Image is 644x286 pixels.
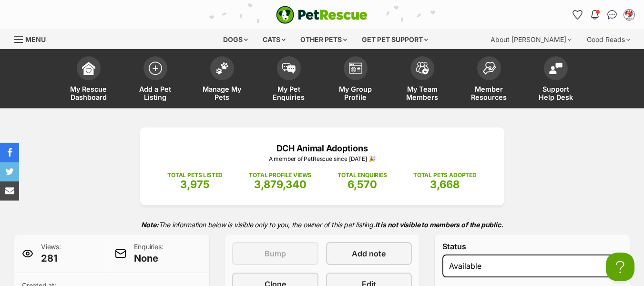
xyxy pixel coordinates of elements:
[134,85,177,101] span: Add a Pet Listing
[67,85,110,101] span: My Rescue Dashboard
[154,155,490,163] p: A member of PetRescue since [DATE] 🎉
[282,63,296,74] img: pet-enquiries-icon-7e3ad2cf08bfb03b45e93fb7055b45f3efa6380592205ae92323e6603595dc1f.svg
[607,10,617,20] img: chat-41dd97257d64d25036548639549fe6c8038ab92f7586957e7f3b1b290dea8141.svg
[606,253,634,281] iframe: Help Scout Beacon - Open
[25,35,46,43] span: Menu
[14,215,630,234] p: The information below is visible only to you, the owner of this pet listing.
[355,30,435,49] div: Get pet support
[180,178,210,191] span: 3,975
[389,52,456,108] a: My Team Members
[442,242,622,251] label: Status
[55,52,122,108] a: My Rescue Dashboard
[14,30,52,47] a: Menu
[348,178,377,191] span: 6,570
[276,6,368,24] a: PetRescue
[82,62,95,75] img: dashboard-icon-eb2f2d2d3e046f16d808141f083e7271f6b2e854fb5c12c21221c1fb7104beca.svg
[534,85,577,101] span: Support Help Desk
[468,85,511,101] span: Member Resources
[349,63,362,74] img: group-profile-icon-3fa3cf56718a62981997c0bc7e787c4b2cf8bcc04b72c1350f741eb67cf2f40e.svg
[587,7,603,22] button: Notifications
[570,7,637,22] ul: Account quick links
[167,171,223,180] p: TOTAL PETS LISTED
[276,6,368,24] img: logo-e224e6f780fb5917bec1dbf3a21bbac754714ae5b6737aabdf751b685950b380.svg
[413,171,477,180] p: TOTAL PETS ADOPTED
[149,62,162,75] img: add-pet-listing-icon-0afa8454b4691262ce3f59096e99ab1cd57d4a30225e0717b998d2c9b9846f56.svg
[416,62,429,74] img: team-members-icon-5396bd8760b3fe7c0b43da4ab00e1e3bb1a5d9ba89233759b79545d2d3fc5d0d.svg
[122,52,189,108] a: Add a Pet Listing
[622,7,637,22] button: My account
[570,7,585,22] a: Favourites
[294,30,354,49] div: Other pets
[334,85,377,101] span: My Group Profile
[604,7,620,22] a: Conversations
[141,221,159,229] strong: Note:
[591,10,599,20] img: notifications-46538b983faf8c2785f20acdc204bb7945ddae34d4c08c2a6579f10ce5e182be.svg
[430,178,460,191] span: 3,668
[201,85,244,101] span: Manage My Pets
[484,30,578,49] div: About [PERSON_NAME]
[254,178,307,191] span: 3,879,340
[401,85,444,101] span: My Team Members
[375,221,503,229] strong: It is not visible to members of the public.
[267,85,310,101] span: My Pet Enquiries
[154,142,490,155] p: DCH Animal Adoptions
[256,52,322,108] a: My Pet Enquiries
[41,252,61,265] span: 281
[265,248,286,259] span: Bump
[482,62,496,74] img: member-resources-icon-8e73f808a243e03378d46382f2149f9095a855e16c252ad45f914b54edf8863c.svg
[549,63,562,74] img: help-desk-icon-fdf02630f3aa405de69fd3d07c3f3aa587a6932b1a1747fa1d2bba05be0121f9.svg
[352,248,386,259] span: Add note
[256,30,292,49] div: Cats
[134,252,163,265] span: None
[232,242,318,265] button: Bump
[326,242,412,265] a: Add note
[624,10,634,20] img: Kim Court profile pic
[134,242,163,265] p: Enquiries:
[522,52,589,108] a: Support Help Desk
[216,30,255,49] div: Dogs
[249,171,311,180] p: TOTAL PROFILE VIEWS
[337,171,387,180] p: TOTAL ENQUIRIES
[580,30,637,49] div: Good Reads
[215,62,229,74] img: manage-my-pets-icon-02211641906a0b7f246fdf0571729dbe1e7629f14944591b6c1af311fb30b64b.svg
[189,52,256,108] a: Manage My Pets
[41,242,61,265] p: Views:
[322,52,389,108] a: My Group Profile
[456,52,522,108] a: Member Resources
